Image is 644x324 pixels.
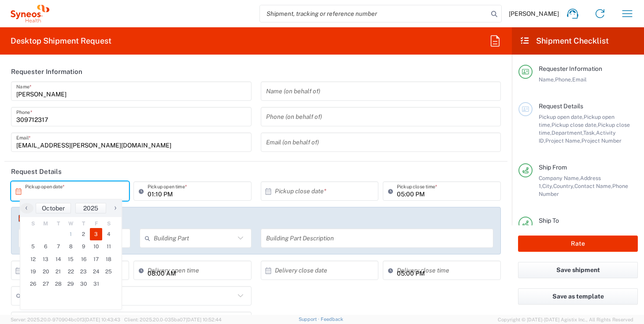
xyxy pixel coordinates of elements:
[75,203,106,214] button: 2025
[539,217,559,224] span: Ship To
[518,262,638,278] button: Save shipment
[551,129,583,136] span: Department,
[65,228,78,240] span: 1
[11,36,111,46] h2: Desktop Shipment Request
[40,265,52,278] span: 20
[102,253,115,265] span: 18
[36,203,71,214] button: October
[102,240,115,253] span: 11
[20,202,33,213] span: ‹
[52,265,65,278] span: 21
[321,317,343,322] a: Feedback
[90,265,103,278] span: 24
[108,203,122,214] button: ›
[555,76,572,83] span: Phone,
[52,219,65,228] th: weekday
[77,228,90,240] span: 2
[40,219,52,228] th: weekday
[20,203,122,214] bs-datepicker-navigation-view: ​ ​ ​
[77,240,90,253] span: 9
[52,240,65,253] span: 7
[40,253,52,265] span: 13
[90,253,103,265] span: 17
[542,183,553,189] span: City,
[545,137,581,144] span: Project Name,
[109,202,122,213] span: ›
[65,219,78,228] th: weekday
[90,240,103,253] span: 10
[124,317,222,322] span: Client: 2025.20.0-035ba07
[102,228,115,240] span: 4
[11,317,120,322] span: Server: 2025.20.0-970904bc0f3
[65,240,78,253] span: 8
[65,253,78,265] span: 15
[539,76,555,83] span: Name,
[11,67,82,76] h2: Requester Information
[518,236,638,252] button: Rate
[102,219,115,228] th: weekday
[102,265,115,278] span: 25
[52,278,65,290] span: 28
[27,253,40,265] span: 12
[40,240,52,253] span: 6
[52,253,65,265] span: 14
[583,129,596,136] span: Task,
[186,317,222,322] span: [DATE] 10:52:44
[520,36,609,46] h2: Shipment Checklist
[11,167,62,176] h2: Request Details
[77,265,90,278] span: 23
[27,240,40,253] span: 5
[77,253,90,265] span: 16
[518,288,638,305] button: Save as template
[27,219,40,228] th: weekday
[77,278,90,290] span: 30
[90,278,103,290] span: 31
[20,203,33,214] button: ‹
[20,199,122,310] bs-datepicker-container: calendar
[539,65,602,72] span: Requester Information
[581,137,622,144] span: Project Number
[551,121,598,128] span: Pickup close date,
[553,183,574,189] span: Country,
[27,265,40,278] span: 19
[65,265,78,278] span: 22
[509,10,559,18] span: [PERSON_NAME]
[574,183,612,189] span: Contact Name,
[40,278,52,290] span: 27
[299,317,321,322] a: Support
[42,205,65,212] span: October
[19,215,77,222] label: Schedule pickup
[65,278,78,290] span: 29
[539,103,583,110] span: Request Details
[498,316,633,324] span: Copyright © [DATE]-[DATE] Agistix Inc., All Rights Reserved
[85,317,120,322] span: [DATE] 10:43:43
[539,175,580,181] span: Company Name,
[90,219,103,228] th: weekday
[539,114,584,120] span: Pickup open date,
[572,76,587,83] span: Email
[260,5,488,22] input: Shipment, tracking or reference number
[27,278,40,290] span: 26
[539,164,567,171] span: Ship From
[83,205,98,212] span: 2025
[90,228,103,240] span: 3
[77,219,90,228] th: weekday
